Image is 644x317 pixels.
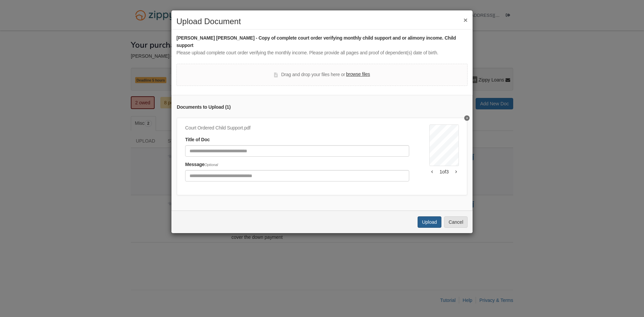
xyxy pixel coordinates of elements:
button: Cancel [444,216,468,228]
label: Message [185,161,218,168]
div: Please upload complete court order verifying the monthly income. Please provide all pages and pro... [176,49,468,57]
label: Title of Doc [185,136,210,144]
button: Upload [418,216,441,228]
div: [PERSON_NAME] [PERSON_NAME] - Copy of complete court order verifying monthly child support and or... [176,35,468,49]
div: 1 of 3 [429,168,459,175]
input: Include any comments on this document [185,170,409,181]
input: Document Title [185,145,409,157]
div: Drag and drop your files here or [274,71,370,79]
button: × [464,16,468,23]
div: Documents to Upload ( 1 ) [177,104,467,111]
h2: Upload Document [176,17,468,26]
button: Delete undefined [464,115,470,121]
div: Court Ordered Child Support.pdf [185,124,409,132]
span: Optional [205,163,218,167]
label: browse files [346,71,370,78]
